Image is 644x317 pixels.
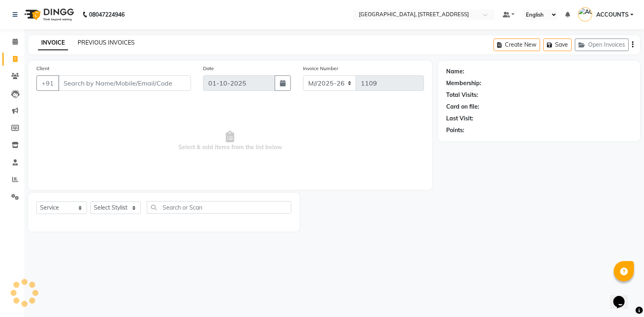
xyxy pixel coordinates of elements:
label: Invoice Number [303,65,338,72]
div: Points: [446,126,464,135]
b: 08047224946 [89,3,125,26]
div: Membership: [446,79,481,88]
button: Save [543,39,572,51]
button: +91 [36,75,59,91]
div: Card on file: [446,103,479,111]
span: ACCOUNTS [596,11,629,19]
a: INVOICE [38,36,68,50]
img: ACCOUNTS [578,7,592,21]
button: Open Invoices [575,39,629,51]
input: Search by Name/Mobile/Email/Code [58,75,191,91]
div: Name: [446,67,464,76]
span: Select & add items from the list below [36,101,424,182]
a: PREVIOUS INVOICES [78,39,135,46]
img: logo [21,3,76,26]
input: Search or Scan [147,201,291,214]
label: Client [36,65,49,72]
div: Total Visits: [446,91,478,99]
label: Date [203,65,214,72]
div: Last Visit: [446,114,473,123]
iframe: chat widget [610,285,636,309]
button: Create New [494,39,540,51]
